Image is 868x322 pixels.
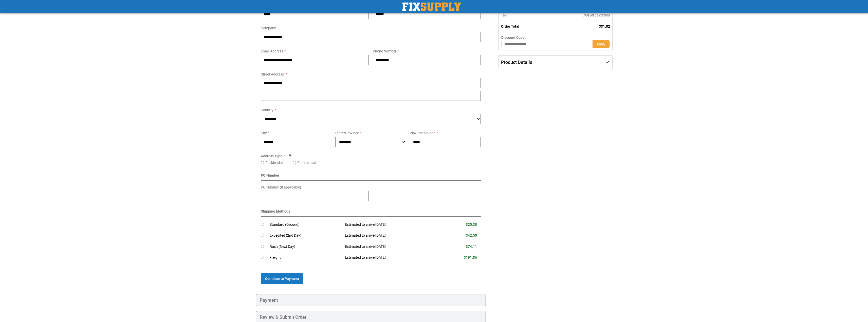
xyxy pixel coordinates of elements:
div: PO Number [261,173,481,181]
div: Shipping Methods [261,209,481,217]
span: $25.30 [466,222,477,226]
span: Street Address [261,72,284,76]
label: Residential [265,160,283,165]
td: Expedited (2nd Day) [270,230,341,241]
span: $191.86 [464,255,477,259]
span: Address Type [261,154,282,158]
span: Discount Code: [501,35,526,40]
strong: Order Total [501,24,519,28]
th: Tax [499,11,549,20]
a: store logo [402,3,461,11]
span: City [261,131,267,135]
button: Apply [593,40,610,48]
td: Estimated to arrive [DATE] [341,230,439,241]
td: Estimated to arrive [DATE] [341,252,439,263]
img: Fix Industrial Supply [402,3,461,11]
span: $74.11 [466,244,477,249]
span: PO Number (if applicable) [261,185,301,189]
td: Standard (Ground) [270,219,341,230]
span: Continue to Payment [265,277,299,281]
span: Phone Number [373,49,396,53]
button: Continue to Payment [261,273,303,284]
span: Country [261,108,273,112]
span: Apply [597,42,605,46]
td: Rush (Next Day) [270,241,341,252]
label: Commercial [297,160,316,165]
td: Freight [270,252,341,263]
td: Estimated to arrive [DATE] [341,241,439,252]
span: Zip/Postal Code [410,131,435,135]
span: Email Address [261,49,283,53]
span: $42.50 [466,233,477,237]
span: State/Province [335,131,359,135]
span: Company [261,26,276,30]
div: Payment [256,294,486,306]
span: Not yet calculated [583,13,610,17]
span: $31.02 [599,24,610,28]
span: Product Details [501,60,532,65]
td: Estimated to arrive [DATE] [341,219,439,230]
